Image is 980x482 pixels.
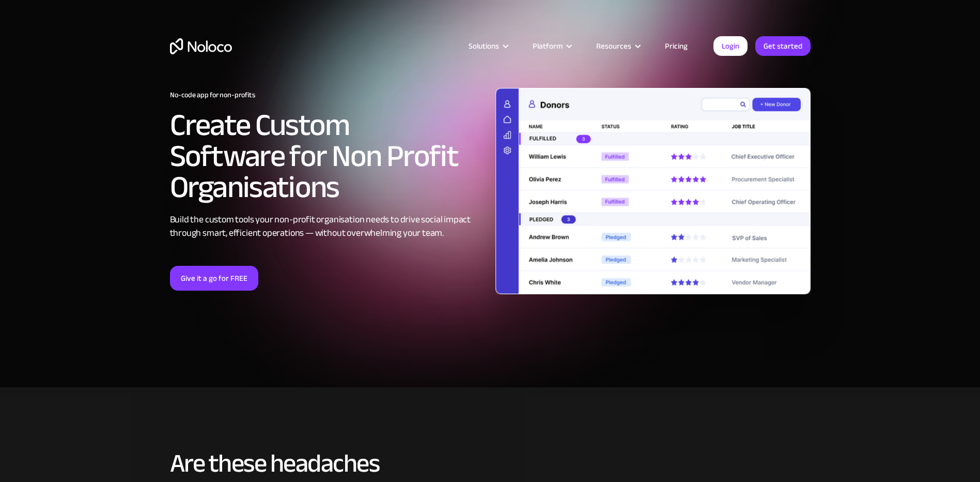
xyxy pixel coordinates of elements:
a: Get started [755,36,811,56]
h2: Create Custom Software for Non Profit Organisations [170,110,485,203]
div: Resources [596,39,631,53]
a: Pricing [652,39,701,53]
div: Solutions [469,39,499,53]
div: Platform [520,39,583,53]
a: Give it a go for FREE [170,266,258,291]
div: Resources [583,39,652,53]
a: Login [713,36,748,56]
div: Platform [533,39,563,53]
div: Solutions [456,39,520,53]
a: home [170,38,232,54]
div: Build the custom tools your non-profit organisation needs to drive social impact through smart, e... [170,213,485,240]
